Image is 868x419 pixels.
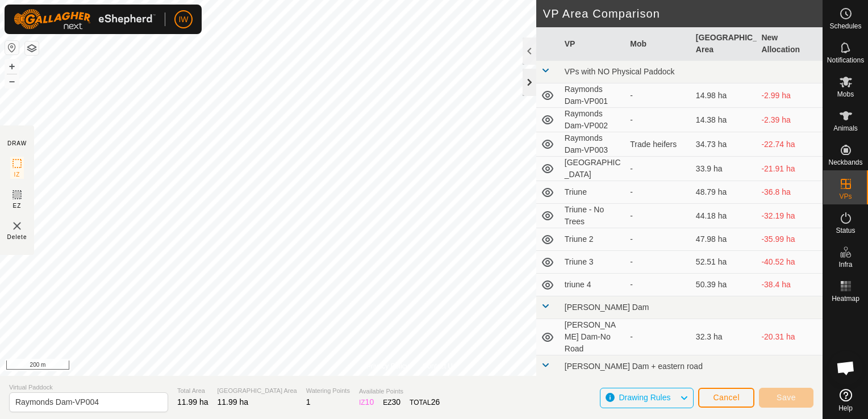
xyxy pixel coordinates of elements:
[630,279,687,291] div: -
[757,108,823,132] td: -2.39 ha
[691,157,757,181] td: 33.9 ha
[560,204,626,228] td: Triune - No Trees
[630,90,687,102] div: -
[691,83,757,108] td: 14.98 ha
[560,274,626,296] td: triune 4
[560,251,626,274] td: Triune 3
[833,125,858,132] span: Animals
[619,393,670,402] span: Drawing Rules
[691,251,757,274] td: 52.51 ha
[218,397,249,407] span: 11.99 ha
[25,41,39,55] button: Map Layers
[383,396,400,408] div: EZ
[757,251,823,274] td: -40.52 ha
[560,157,626,181] td: [GEOGRAPHIC_DATA]
[423,361,456,371] a: Contact Us
[777,393,796,402] span: Save
[306,397,311,407] span: 1
[832,295,859,302] span: Heatmap
[359,387,440,396] span: Available Points
[691,108,757,132] td: 14.38 ha
[560,228,626,251] td: Triune 2
[560,181,626,204] td: Triune
[14,170,20,179] span: IZ
[836,227,855,234] span: Status
[837,91,854,98] span: Mobs
[543,7,823,20] h2: VP Area Comparison
[365,397,374,407] span: 10
[630,186,687,198] div: -
[691,319,757,355] td: 32.3 ha
[713,393,740,402] span: Cancel
[757,83,823,108] td: -2.99 ha
[757,181,823,204] td: -36.8 ha
[630,256,687,268] div: -
[410,396,440,408] div: TOTAL
[691,27,757,61] th: [GEOGRAPHIC_DATA] Area
[757,132,823,157] td: -22.74 ha
[757,204,823,228] td: -32.19 ha
[630,163,687,175] div: -
[691,132,757,157] td: 34.73 ha
[178,14,188,26] span: IW
[698,388,754,408] button: Cancel
[9,383,168,392] span: Virtual Paddock
[827,57,864,64] span: Notifications
[560,27,626,61] th: VP
[177,397,208,407] span: 11.99 ha
[5,60,19,73] button: +
[565,362,703,371] span: [PERSON_NAME] Dam + eastern road
[691,228,757,251] td: 47.98 ha
[838,405,853,412] span: Help
[560,83,626,108] td: Raymonds Dam-VP001
[177,386,208,396] span: Total Area
[625,27,691,61] th: Mob
[392,397,401,407] span: 30
[691,204,757,228] td: 44.18 ha
[13,202,22,210] span: EZ
[757,228,823,251] td: -35.99 ha
[7,233,27,241] span: Delete
[560,108,626,132] td: Raymonds Dam-VP002
[630,233,687,245] div: -
[565,67,675,76] span: VPs with NO Physical Paddock
[828,159,862,166] span: Neckbands
[630,210,687,222] div: -
[757,27,823,61] th: New Allocation
[306,386,350,396] span: Watering Points
[757,157,823,181] td: -21.91 ha
[10,219,24,233] img: VP
[630,331,687,343] div: -
[838,261,852,268] span: Infra
[560,319,626,355] td: [PERSON_NAME] Dam-No Road
[5,41,19,55] button: Reset Map
[757,274,823,296] td: -38.4 ha
[759,388,813,408] button: Save
[14,9,156,30] img: Gallagher Logo
[218,386,297,396] span: [GEOGRAPHIC_DATA] Area
[630,139,687,150] div: Trade heifers
[7,139,27,148] div: DRAW
[691,181,757,204] td: 48.79 ha
[431,397,440,407] span: 26
[359,396,374,408] div: IZ
[565,303,649,312] span: [PERSON_NAME] Dam
[630,114,687,126] div: -
[691,274,757,296] td: 50.39 ha
[829,23,861,30] span: Schedules
[829,351,863,385] div: Open chat
[757,319,823,355] td: -20.31 ha
[839,193,852,200] span: VPs
[560,132,626,157] td: Raymonds Dam-VP003
[366,361,409,371] a: Privacy Policy
[5,74,19,88] button: –
[823,384,868,416] a: Help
